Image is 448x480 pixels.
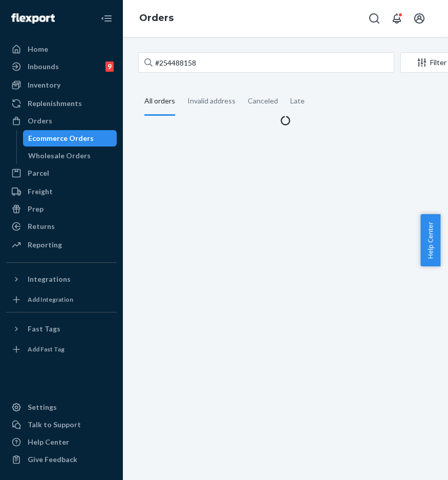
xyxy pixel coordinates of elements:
[28,221,55,232] div: Returns
[28,240,62,250] div: Reporting
[420,214,440,266] button: Help Center
[144,88,175,116] div: All orders
[28,204,44,214] div: Prep
[23,148,117,164] a: Wholesale Orders
[6,201,117,217] a: Prep
[6,291,117,308] a: Add Integration
[6,321,117,337] button: Fast Tags
[6,95,117,112] a: Replenishments
[28,98,82,109] div: Replenishments
[6,271,117,287] button: Integrations
[28,186,53,197] div: Freight
[6,341,117,358] a: Add Fast Tag
[6,165,117,181] a: Parcel
[28,61,59,72] div: Inbounds
[187,88,236,114] div: Invalid address
[105,61,114,72] div: 9
[96,8,117,29] button: Close Navigation
[23,130,117,147] a: Ecommerce Orders
[6,41,117,57] a: Home
[6,183,117,200] a: Freight
[28,324,60,334] div: Fast Tags
[248,88,278,114] div: Canceled
[6,399,117,415] a: Settings
[139,12,174,24] a: Orders
[28,168,49,178] div: Parcel
[28,454,77,465] div: Give Feedback
[6,58,117,75] a: Inbounds9
[6,218,117,235] a: Returns
[138,52,394,73] input: Search orders
[11,13,55,24] img: Flexport logo
[28,402,57,412] div: Settings
[28,151,91,161] div: Wholesale Orders
[6,451,117,468] button: Give Feedback
[28,80,60,90] div: Inventory
[6,237,117,253] a: Reporting
[6,434,117,450] a: Help Center
[28,437,69,447] div: Help Center
[28,345,65,353] div: Add Fast Tag
[409,8,430,29] button: Open account menu
[290,88,305,114] div: Late
[6,113,117,129] a: Orders
[28,274,71,284] div: Integrations
[28,116,52,126] div: Orders
[387,8,407,29] button: Open notifications
[131,4,182,33] ol: breadcrumbs
[28,133,94,143] div: Ecommerce Orders
[28,420,81,430] div: Talk to Support
[6,416,117,433] a: Talk to Support
[28,44,48,54] div: Home
[6,77,117,93] a: Inventory
[28,295,73,304] div: Add Integration
[364,8,385,29] button: Open Search Box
